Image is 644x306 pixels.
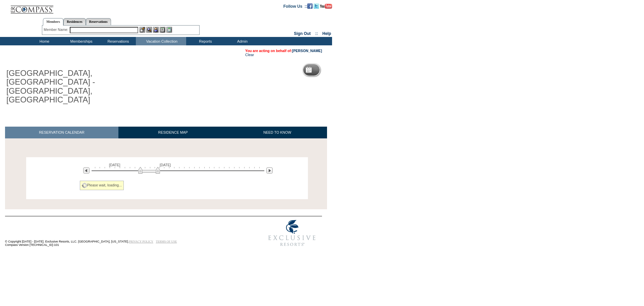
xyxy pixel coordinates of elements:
[129,240,153,243] a: PRIVACY POLICY
[99,37,136,45] td: Reservations
[322,31,331,36] a: Help
[82,183,87,188] img: spinner2.gif
[186,37,223,45] td: Reports
[227,127,327,138] a: NEED TO KNOW
[156,240,177,243] a: TERMS OF USE
[118,127,228,138] a: RESIDENCE MAP
[5,217,240,250] td: © Copyright [DATE] - [DATE]. Exclusive Resorts, LLC. [GEOGRAPHIC_DATA], [US_STATE]. Compass Versi...
[63,18,86,25] a: Residences
[43,18,63,26] a: Members
[294,31,311,36] a: Sign Out
[314,4,319,8] a: Follow us on Twitter
[315,31,318,36] span: ::
[25,37,62,45] td: Home
[62,37,99,45] td: Memberships
[314,3,319,9] img: Follow us on Twitter
[223,37,260,45] td: Admin
[146,27,152,33] img: View
[5,68,155,106] h1: [GEOGRAPHIC_DATA], [GEOGRAPHIC_DATA] - [GEOGRAPHIC_DATA], [GEOGRAPHIC_DATA]
[80,181,124,190] div: Please wait, loading...
[262,216,322,250] img: Exclusive Resorts
[307,3,313,9] img: Become our fan on Facebook
[86,18,111,25] a: Reservations
[320,4,332,9] img: Subscribe to our YouTube Channel
[153,27,159,33] img: Impersonate
[166,27,172,33] img: b_calculator.gif
[160,163,171,167] span: [DATE]
[136,37,186,45] td: Vacation Collection
[320,4,332,8] a: Subscribe to our YouTube Channel
[5,127,118,138] a: RESERVATION CALENDAR
[307,4,313,8] a: Become our fan on Facebook
[245,49,322,53] span: You are acting on behalf of:
[314,68,366,72] h5: Reservation Calendar
[160,27,165,33] img: Reservations
[292,49,322,53] a: [PERSON_NAME]
[283,3,307,9] td: Follow Us ::
[140,27,145,33] img: b_edit.gif
[109,163,120,167] span: [DATE]
[83,167,90,174] img: Previous
[245,53,254,57] a: Clear
[266,167,273,174] img: Next
[44,27,69,33] div: Member Name:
